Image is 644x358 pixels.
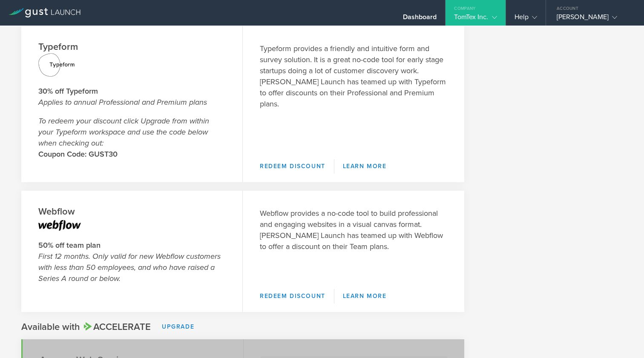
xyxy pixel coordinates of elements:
div: Help [515,13,537,26]
h2: Typeform [38,41,225,53]
p: Typeform provides a friendly and intuitive form and survey solution. It is a great no-code tool f... [260,43,447,109]
img: webflow-logo [38,218,81,231]
div: Dashboard [403,13,437,26]
div: TomTex Inc. [454,13,497,26]
span: Accelerate [82,321,151,332]
a: Redeem Discount [260,289,334,304]
h2: Webflow [38,206,225,218]
p: Webflow provides a no-code tool to build professional and engaging websites in a visual canvas fo... [260,208,447,252]
iframe: Chat Widget [601,317,644,358]
div: [PERSON_NAME] [557,13,629,26]
em: To redeem your discount click Upgrade from within your Typeform workspace and use the code below ... [38,116,209,148]
em: Applies to annual Professional and Premium plans [38,97,207,107]
strong: 30% off Typeform [38,86,98,96]
em: First 12 months. Only valid for new Webflow customers with less than 50 employees, and who have r... [38,252,221,283]
strong: Coupon Code: GUST30 [38,149,118,159]
strong: 50% off team plan [38,241,101,250]
a: Learn More [334,289,395,304]
span: Available with [21,321,80,332]
a: Redeem Discount [260,159,334,174]
a: Upgrade [162,321,194,333]
a: Learn More [334,159,395,174]
img: typeform-logo [38,53,75,77]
